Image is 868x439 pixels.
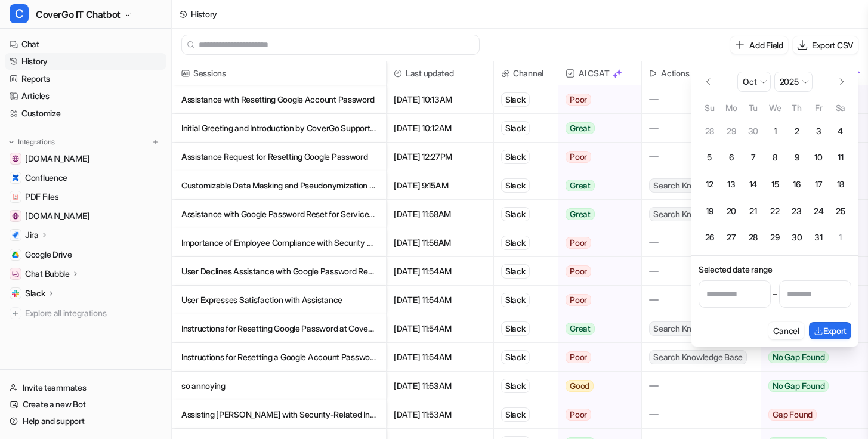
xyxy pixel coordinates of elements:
[558,114,634,143] button: Great
[5,396,166,413] a: Create a new Bot
[566,94,591,106] span: Poor
[779,280,851,308] input: End date
[764,200,786,222] button: Wednesday, October 22nd, 2025
[730,36,787,54] button: Add Field
[25,153,89,165] span: [DOMAIN_NAME]
[12,212,19,219] img: community.atlassian.com
[566,409,591,421] span: Poor
[566,237,591,249] span: Poor
[699,263,851,276] label: Selected date range
[5,208,166,224] a: community.atlassian.com[DOMAIN_NAME]
[808,227,830,249] button: Friday, October 31st, 2025
[181,171,376,200] p: Customizable Data Masking and Pseudonymization Capabilities in CoverGo
[558,400,634,429] button: Poor
[721,101,743,115] th: Monday
[566,351,591,363] span: Poor
[5,136,58,148] button: Integrations
[566,122,595,134] span: Great
[829,101,851,115] th: Saturday
[566,265,591,277] span: Poor
[5,305,166,321] a: Explore all integrations
[793,36,858,54] button: Export CSV
[808,101,830,115] th: Friday
[699,101,851,249] table: October 2025
[501,407,530,422] div: Slack
[391,400,489,429] span: [DATE] 11:53AM
[558,143,634,171] button: Poor
[761,372,859,400] button: No Gap Found
[181,228,376,257] p: Importance of Employee Compliance with Security Policies
[809,322,851,339] button: Export selected date range
[699,72,718,91] button: Go to the Previous Month
[12,290,19,297] img: Slack
[12,270,19,277] img: Chat Bubble
[768,351,829,363] span: No Gap Found
[832,72,851,91] button: Go to the Next Month
[566,151,591,163] span: Poor
[152,138,160,146] img: menu_add.svg
[501,178,530,193] div: Slack
[768,322,804,339] button: Cancel
[391,114,489,143] span: [DATE] 10:12AM
[566,294,591,306] span: Poor
[558,343,634,372] button: Poor
[25,172,67,184] span: Confluence
[808,174,830,196] button: Friday, October 17th, 2025
[391,200,489,228] span: [DATE] 11:58AM
[181,200,376,228] p: Assistance with Google Password Reset for Service Desk Access
[501,350,530,364] div: Slack
[786,227,808,249] button: Thursday, October 30th, 2025
[786,147,808,169] button: Thursday, October 9th, 2025
[25,249,72,261] span: Google Drive
[558,171,634,200] button: Great
[566,380,594,392] span: Good
[649,207,747,221] span: Search Knowledge Base
[721,200,743,222] button: Monday, October 20th, 2025
[391,61,489,85] span: Last updated
[742,227,764,249] button: Tuesday, October 28th, 2025
[501,379,530,393] div: Slack
[25,229,39,241] p: Jira
[5,188,166,205] a: PDF FilesPDF Files
[501,207,530,221] div: Slack
[721,227,743,249] button: Monday, October 27th, 2025
[808,120,830,143] button: Friday, October 3rd, 2025
[10,4,29,23] span: C
[649,350,747,364] span: Search Knowledge Base
[391,314,489,343] span: [DATE] 11:54AM
[768,380,829,392] span: No Gap Found
[501,264,530,279] div: Slack
[181,314,376,343] p: Instructions for Resetting Google Password at CoverGo
[768,409,817,421] span: Gap Found
[829,227,851,249] button: Saturday, November 1st, 2025
[764,147,786,169] button: Wednesday, October 8th, 2025
[12,193,19,200] img: PDF Files
[786,120,808,143] button: Thursday, October 2nd, 2025
[812,39,854,51] p: Export CSV
[829,200,851,222] button: Saturday, October 25th, 2025
[5,88,166,104] a: Articles
[829,120,851,143] button: Saturday, October 4th, 2025
[12,251,19,258] img: Google Drive
[181,372,376,400] p: so annoying
[761,400,859,429] button: Gap Found
[501,321,530,336] div: Slack
[764,227,786,249] button: Wednesday, October 29th, 2025
[699,200,721,222] button: Sunday, October 19th, 2025
[25,287,45,299] p: Slack
[566,180,595,191] span: Great
[181,114,376,143] p: Initial Greeting and Introduction by CoverGo Support Bot
[786,174,808,196] button: Thursday, October 16th, 2025
[391,257,489,286] span: [DATE] 11:54AM
[181,257,376,286] p: User Declines Assistance with Google Password Reset
[25,191,58,203] span: PDF Files
[764,101,786,115] th: Wednesday
[181,343,376,372] p: Instructions for Resetting a Google Account Password
[36,6,121,23] span: CoverGo IT Chatbot
[766,61,863,85] div: Gap in knowledge
[699,120,721,143] button: Sunday, September 28th, 2025
[5,379,166,396] a: Invite teammates
[649,321,747,336] span: Search Knowledge Base
[742,101,764,115] th: Tuesday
